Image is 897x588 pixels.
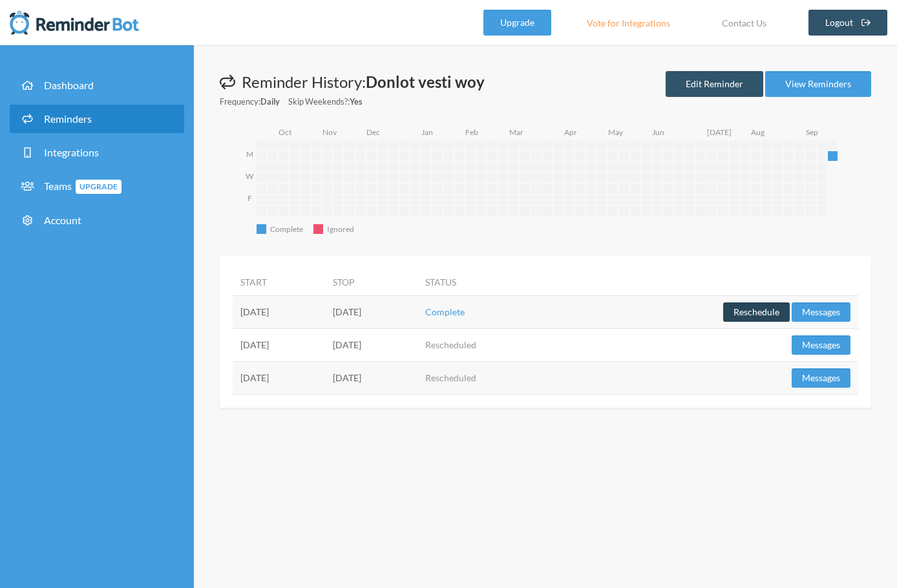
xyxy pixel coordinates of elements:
a: Vote for Integrations [571,10,686,36]
h1: Reminder History: [220,71,485,93]
span: Integrations [44,146,99,158]
a: Upgrade [483,10,551,36]
td: [DATE] [233,361,325,394]
th: Start [233,269,325,296]
span: Account [44,214,81,226]
td: [DATE] [233,328,325,361]
text: Ignored [327,224,354,234]
a: Account [10,206,184,235]
a: Logout [808,10,888,36]
text: M [246,149,253,159]
strong: Donlot vesti woy [366,72,485,91]
text: Mar [509,127,523,137]
strong: Yes [350,96,363,107]
a: TeamsUpgrade [10,172,184,201]
a: Edit Reminder [666,71,763,97]
text: Complete [270,224,303,234]
span: Teams [44,180,121,192]
a: Dashboard [10,71,184,100]
td: [DATE] [325,295,417,328]
a: Reminders [10,105,184,133]
text: Sep [806,127,818,137]
text: Aug [751,127,765,137]
text: [DATE] [707,127,732,137]
img: Reminder Bot [10,10,139,36]
text: Jun [652,127,664,137]
th: Status [417,269,558,296]
text: Jan [421,127,433,137]
small: Frequency: [220,96,280,108]
text: Oct [279,127,292,137]
button: Messages [792,302,850,322]
button: Reschedule [723,302,790,322]
span: Dashboard [44,79,94,91]
td: [DATE] [325,328,417,361]
span: Reminders [44,112,92,125]
a: Contact Us [706,10,783,36]
text: May [608,127,624,137]
text: Feb [465,127,478,137]
text: Nov [322,127,337,137]
span: Upgrade [76,180,121,194]
td: Rescheduled [417,328,558,361]
strong: Daily [260,96,280,107]
td: [DATE] [325,361,417,394]
text: W [246,171,254,181]
a: Integrations [10,138,184,167]
small: Skip Weekends?: [288,96,363,108]
td: [DATE] [233,295,325,328]
text: Dec [366,127,380,137]
button: Messages [792,368,850,388]
text: Apr [564,127,577,137]
th: Stop [325,269,417,296]
td: Rescheduled [417,361,558,394]
text: F [248,193,252,203]
button: Messages [792,335,850,355]
td: Complete [417,295,558,328]
a: View Reminders [765,71,871,97]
